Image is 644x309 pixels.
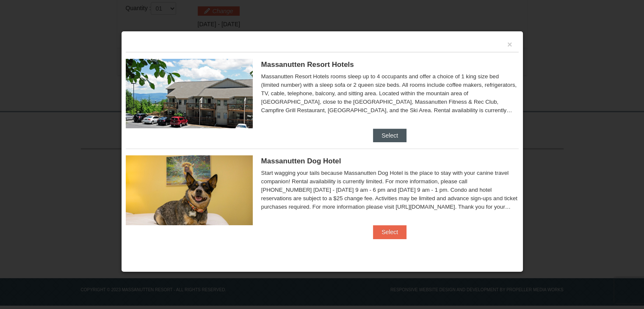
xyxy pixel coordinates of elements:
span: Massanutten Resort Hotels [261,61,354,69]
img: 27428181-5-81c892a3.jpg [126,155,253,225]
div: Start wagging your tails because Massanutten Dog Hotel is the place to stay with your canine trav... [261,169,519,211]
button: × [507,40,512,49]
img: 19219026-1-e3b4ac8e.jpg [126,59,253,128]
span: Massanutten Dog Hotel [261,157,341,165]
button: Select [373,225,406,239]
div: Massanutten Resort Hotels rooms sleep up to 4 occupants and offer a choice of 1 king size bed (li... [261,72,519,115]
button: Select [373,129,406,142]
